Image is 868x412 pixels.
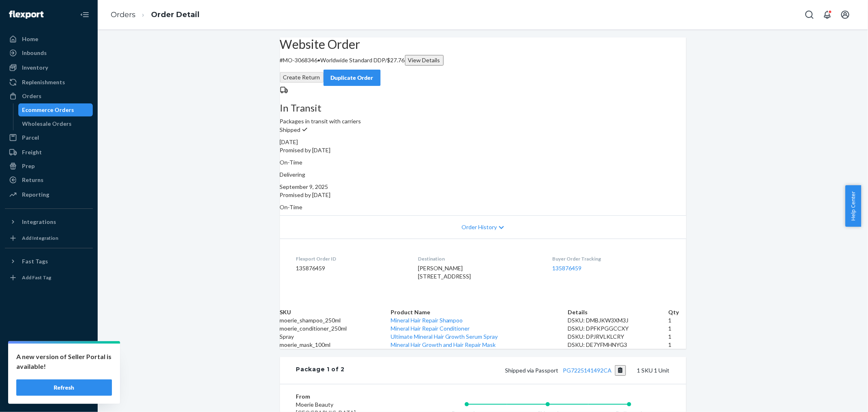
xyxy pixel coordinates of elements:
a: Add Integration [5,232,93,245]
a: Settings [5,348,93,361]
a: Inbounds [5,46,93,59]
a: Mineral Hair Growth and Hair Repair Mask [391,341,496,348]
ol: breadcrumbs [104,3,206,27]
th: Product Name [391,308,568,316]
a: Order Detail [151,10,199,19]
div: Duplicate Order [330,74,374,82]
a: Prep [5,160,93,173]
div: View Details [408,56,440,64]
p: On-Time [280,203,686,211]
a: Wholesale Orders [18,117,93,130]
button: Create Return [280,72,324,83]
div: Freight [22,148,42,156]
div: DSKU: DPJRVLKLCRY [568,333,668,341]
div: DSKU: DMBJKW3XM3J [568,316,668,324]
img: Flexport logo [9,11,44,19]
div: Reporting [22,191,49,199]
a: Mineral Hair Repair Conditioner [391,325,470,332]
div: Wholesale Orders [22,120,72,128]
div: 1 SKU 1 Unit [345,365,669,376]
a: Ultimate Mineral Hair Growth Serum Spray [391,333,498,340]
div: Ecommerce Orders [22,106,74,114]
td: 1 [669,316,686,324]
a: Parcel [5,131,93,144]
a: Replenishments [5,76,93,89]
button: Open notifications [819,7,835,23]
dt: Flexport Order ID [296,255,405,262]
div: Inbounds [22,49,47,57]
dt: From [296,392,394,401]
a: PG7225141492CA [563,367,612,374]
button: Duplicate Order [324,70,380,86]
button: Open account menu [837,7,853,23]
div: [DATE] [280,138,686,146]
p: Shipped [280,125,686,134]
button: Help Center [845,185,861,227]
a: Talk to Support [5,362,93,375]
td: 1 [669,341,686,349]
a: Help Center [5,375,93,388]
a: Reporting [5,188,93,201]
h2: Website Order [280,37,686,51]
th: Qty [669,308,686,316]
td: 1 [669,324,686,333]
div: DSKU: DE7YFMHNYG3 [568,341,668,349]
div: Replenishments [22,78,65,86]
button: Give Feedback [5,389,93,402]
a: Orders [111,10,136,19]
dd: 135876459 [296,264,405,272]
a: Freight [5,146,93,159]
td: moerie_conditioner_250ml [280,324,391,333]
a: Ecommerce Orders [18,103,93,116]
div: Packages in transit with carriers [280,103,686,125]
a: Inventory [5,61,93,74]
button: Open Search Box [801,7,818,23]
div: Fast Tags [22,257,48,265]
button: Copy tracking number [615,365,626,376]
a: Mineral Hair Repair Shampoo [391,317,463,324]
div: Returns [22,176,44,184]
td: 1 [669,333,686,341]
div: Add Fast Tag [22,274,51,281]
p: Delivering [280,171,686,179]
div: Orders [22,92,42,100]
th: SKU [280,308,391,316]
span: Worldwide Standard DDP [321,57,385,64]
td: moerie_mask_100ml [280,341,391,349]
div: September 9, 2025 [280,183,686,191]
div: Package 1 of 2 [296,365,345,376]
dt: Destination [418,255,539,262]
td: Spray [280,333,391,341]
dt: Buyer Order Tracking [552,255,669,262]
div: Prep [22,162,35,170]
p: Promised by [DATE] [280,191,686,199]
span: Order History [461,223,497,231]
a: Add Fast Tag [5,271,93,284]
p: # MO-3068346 / $27.76 [280,55,686,66]
p: A new version of Seller Portal is available! [16,352,112,371]
button: Refresh [16,379,112,396]
h3: In Transit [280,103,686,113]
span: [PERSON_NAME] [STREET_ADDRESS] [418,265,471,280]
button: Integrations [5,215,93,228]
div: Add Integration [22,234,58,241]
p: On-Time [280,158,686,167]
a: Home [5,33,93,46]
button: Fast Tags [5,255,93,268]
p: Promised by [DATE] [280,146,686,154]
a: 135876459 [552,265,582,272]
button: Close Navigation [77,7,93,23]
div: Inventory [22,64,48,72]
button: View Details [405,55,444,66]
div: Home [22,35,38,43]
div: DSKU: DPFKPGGCCXY [568,324,668,333]
div: Parcel [22,134,39,142]
a: Orders [5,90,93,103]
div: Integrations [22,218,56,226]
td: moerie_shampoo_250ml [280,316,391,324]
th: Details [568,308,668,316]
span: Shipped via Passport [505,367,626,374]
span: • [318,57,321,64]
a: Returns [5,173,93,186]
